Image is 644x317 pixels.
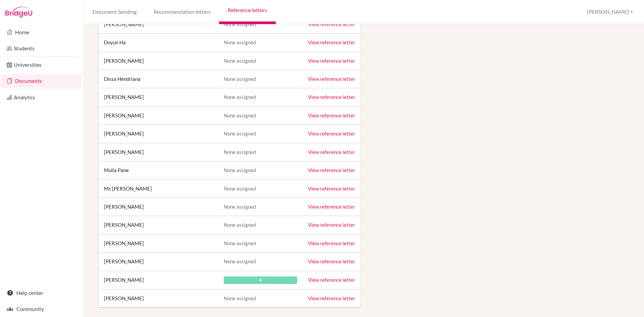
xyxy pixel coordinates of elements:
[224,186,256,192] span: None assigned
[99,106,218,124] td: [PERSON_NAME]
[1,25,82,39] a: Home
[308,204,355,210] a: View reference letter
[308,39,355,45] a: View reference letter
[1,42,82,55] a: Students
[308,149,355,155] a: View reference letter
[5,7,32,17] img: Bridge-U
[99,179,218,198] td: Mc [PERSON_NAME]
[99,253,218,271] td: [PERSON_NAME]
[1,74,82,88] a: Documents
[224,39,256,45] span: None assigned
[224,130,256,137] span: None assigned
[308,186,355,192] a: View reference letter
[308,258,355,264] a: View reference letter
[1,286,82,300] a: Help center
[224,58,256,64] span: None assigned
[99,143,218,161] td: [PERSON_NAME]
[1,91,82,104] a: Analytics
[308,222,355,228] a: View reference letter
[99,271,218,289] td: [PERSON_NAME]
[224,258,256,264] span: None assigned
[99,216,218,234] td: [PERSON_NAME]
[99,52,218,70] td: [PERSON_NAME]
[224,149,256,155] span: None assigned
[1,58,82,71] a: Universities
[224,21,256,27] span: None assigned
[308,295,355,301] a: View reference letter
[308,240,355,246] a: View reference letter
[584,6,636,18] button: [PERSON_NAME]
[308,21,355,27] a: View reference letter
[308,112,355,118] a: View reference letter
[99,15,218,33] td: [PERSON_NAME]
[224,204,256,210] span: None assigned
[224,94,256,100] span: None assigned
[224,222,256,228] span: None assigned
[99,198,218,216] td: [PERSON_NAME]
[308,277,355,283] a: View reference letter
[308,58,355,64] a: View reference letter
[224,167,256,173] span: None assigned
[308,167,355,173] a: View reference letter
[99,34,218,52] td: Doyun Ha
[99,88,218,106] td: [PERSON_NAME]
[224,112,256,118] span: None assigned
[99,161,218,179] td: Mulia Pane
[308,76,355,82] a: View reference letter
[224,295,256,301] span: None assigned
[99,289,218,307] td: [PERSON_NAME]
[99,70,218,88] td: Dissa Hendriana
[1,302,82,316] a: Community
[99,125,218,143] td: [PERSON_NAME]
[308,94,355,100] a: View reference letter
[224,76,256,82] span: None assigned
[308,130,355,137] a: View reference letter
[224,240,256,246] span: None assigned
[99,234,218,252] td: [PERSON_NAME]
[224,276,297,284] div: 4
